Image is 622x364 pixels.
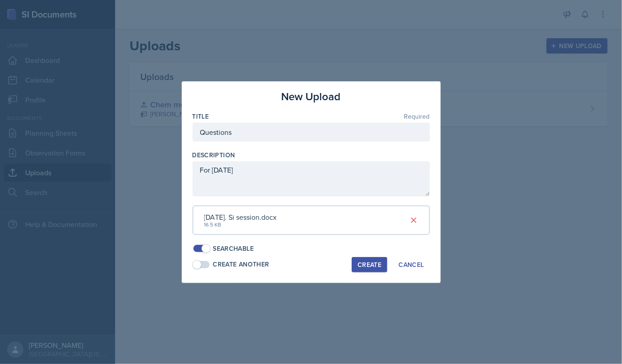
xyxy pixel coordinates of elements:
[204,212,277,222] div: [DATE]. Si session.docx
[358,261,381,268] div: Create
[404,113,430,120] span: Required
[213,260,269,269] div: Create Another
[352,257,387,272] button: Create
[192,151,235,160] label: Description
[192,123,430,142] input: Enter title
[282,89,341,105] h3: New Upload
[192,112,209,121] label: Title
[393,257,430,272] button: Cancel
[204,221,277,229] div: 16.5 KB
[213,244,254,253] div: Searchable
[398,261,424,268] div: Cancel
